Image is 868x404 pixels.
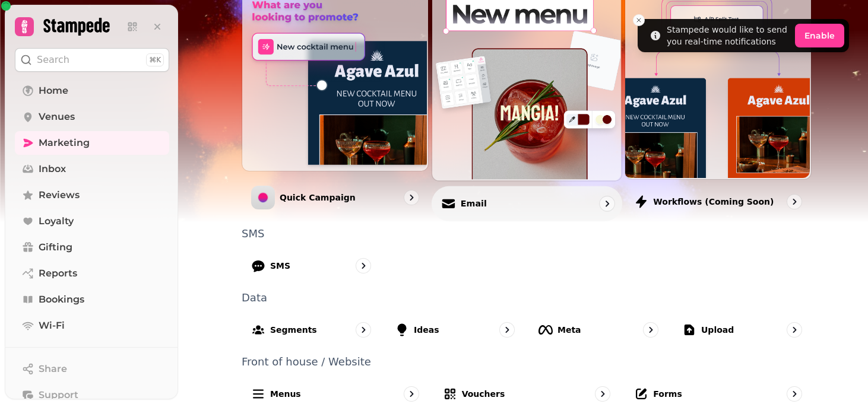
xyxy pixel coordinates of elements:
[37,53,69,67] p: Search
[39,110,75,124] span: Venues
[39,84,68,98] span: Home
[653,196,774,208] p: Workflows (coming soon)
[557,324,581,336] p: Meta
[788,324,800,336] svg: go to
[788,196,800,208] svg: go to
[15,79,169,103] a: Home
[39,266,77,281] span: Reports
[673,313,812,347] a: Upload
[39,162,66,176] span: Inbox
[39,362,67,376] span: Share
[653,388,682,400] p: Forms
[270,388,301,400] p: Menus
[39,188,80,202] span: Reviews
[501,324,513,336] svg: go to
[460,198,486,209] p: Email
[597,388,609,400] svg: go to
[39,240,72,255] span: Gifting
[15,183,169,207] a: Reviews
[667,24,790,47] div: Stampede would like to send you real-time notifications
[15,357,169,381] button: Share
[15,236,169,259] a: Gifting
[15,288,169,311] a: Bookings
[645,324,657,336] svg: go to
[15,48,169,72] button: Search⌘K
[414,324,439,336] p: Ideas
[270,324,317,336] p: Segments
[406,388,417,400] svg: go to
[529,313,668,347] a: Meta
[462,388,505,400] p: Vouchers
[39,388,78,402] span: Support
[242,292,812,303] p: Data
[242,249,381,283] a: SMS
[795,24,844,47] button: Enable
[39,136,90,150] span: Marketing
[385,313,524,347] a: Ideas
[15,262,169,285] a: Reports
[788,388,800,400] svg: go to
[242,357,812,367] p: Front of house / Website
[601,198,613,209] svg: go to
[270,260,290,272] p: SMS
[15,105,169,129] a: Venues
[15,131,169,155] a: Marketing
[146,53,164,66] div: ⌘K
[280,192,356,203] p: Quick Campaign
[15,314,169,338] a: Wi-Fi
[633,14,645,26] button: Close toast
[39,214,74,228] span: Loyalty
[701,324,734,336] p: Upload
[15,209,169,233] a: Loyalty
[406,192,417,203] svg: go to
[357,260,369,272] svg: go to
[39,319,65,333] span: Wi-Fi
[39,292,84,307] span: Bookings
[242,313,381,347] a: Segments
[242,228,812,239] p: SMS
[15,157,169,181] a: Inbox
[357,324,369,336] svg: go to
